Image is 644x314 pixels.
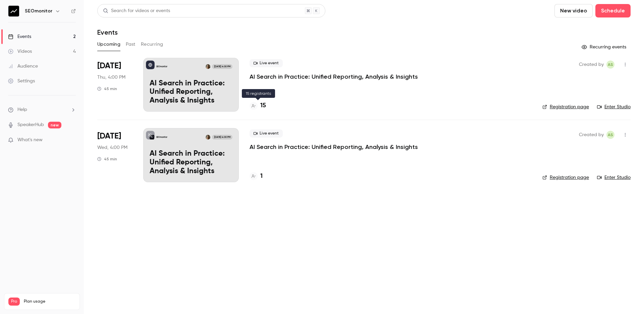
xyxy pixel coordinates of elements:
[260,101,266,110] h4: 15
[48,122,61,128] span: new
[97,86,117,91] div: 45 min
[250,129,283,138] span: Live event
[126,39,136,50] button: Past
[8,106,76,113] li: help-dropdown-opener
[579,131,604,139] span: Created by
[542,174,589,181] a: Registration page
[554,4,593,17] button: New video
[250,59,283,67] span: Live event
[156,135,167,139] p: SEOmonitor
[24,299,75,304] span: Plan usage
[150,79,232,105] p: AI Search in Practice: Unified Reporting, Analysis & Insights
[8,48,32,55] div: Videos
[608,131,613,139] span: AS
[579,42,631,52] button: Recurring events
[97,128,132,182] div: Oct 8 Wed, 4:00 PM (Europe/Prague)
[156,65,167,68] p: SEOmonitor
[260,172,263,181] h4: 1
[606,131,614,139] span: Anastasiia Shpitko
[608,61,613,69] span: AS
[8,33,31,40] div: Events
[206,135,210,140] img: Anastasiia Shpitko
[97,144,127,151] span: Wed, 4:00 PM
[97,28,118,36] h1: Events
[250,73,418,81] a: AI Search in Practice: Unified Reporting, Analysis & Insights
[97,61,121,71] span: [DATE]
[250,143,418,151] a: AI Search in Practice: Unified Reporting, Analysis & Insights
[97,58,132,112] div: Oct 2 Thu, 4:00 PM (Europe/Prague)
[8,298,20,306] span: Pro
[606,61,614,69] span: Anastasiia Shpitko
[17,121,44,128] a: SpeakerHub
[595,4,631,17] button: Schedule
[250,172,263,181] a: 1
[150,150,232,175] p: AI Search in Practice: Unified Reporting, Analysis & Insights
[143,128,239,182] a: AI Search in Practice: Unified Reporting, Analysis & Insights SEOmonitorAnastasiia Shpitko[DATE] ...
[68,137,76,143] iframe: Noticeable Trigger
[103,7,170,14] div: Search for videos or events
[8,6,19,16] img: SEOmonitor
[97,39,120,50] button: Upcoming
[17,106,27,113] span: Help
[597,104,631,110] a: Enter Studio
[143,58,239,112] a: AI Search in Practice: Unified Reporting, Analysis & Insights SEOmonitorAnastasiia Shpitko[DATE] ...
[206,64,210,69] img: Anastasiia Shpitko
[97,131,121,142] span: [DATE]
[579,61,604,69] span: Created by
[97,74,125,81] span: Thu, 4:00 PM
[250,101,266,110] a: 15
[212,64,232,69] span: [DATE] 4:00 PM
[25,8,52,14] h6: SEOmonitor
[8,78,35,84] div: Settings
[17,136,43,144] span: What's new
[97,156,117,162] div: 45 min
[8,63,38,70] div: Audience
[542,104,589,110] a: Registration page
[141,39,163,50] button: Recurring
[597,174,631,181] a: Enter Studio
[212,135,232,140] span: [DATE] 4:00 PM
